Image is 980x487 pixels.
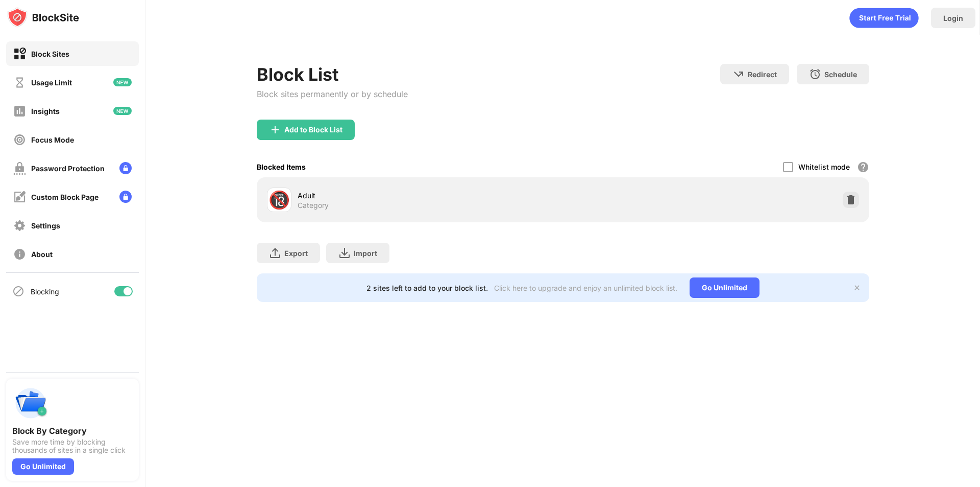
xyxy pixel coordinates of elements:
[849,8,919,28] div: animation
[690,277,759,298] div: Go Unlimited
[257,64,408,85] div: Block List
[366,284,488,292] div: 2 sites left to add to your block list.
[31,164,105,173] div: Password Protection
[284,126,342,134] div: Add to Block List
[13,162,26,175] img: password-protection-off.svg
[31,287,59,296] div: Blocking
[13,248,26,261] img: about-off.svg
[13,76,26,89] img: time-usage-off.svg
[13,133,26,146] img: focus-off.svg
[31,250,53,259] div: About
[748,70,777,79] div: Redirect
[284,249,308,258] div: Export
[824,70,857,79] div: Schedule
[31,221,60,230] div: Settings
[12,458,74,475] div: Go Unlimited
[119,162,132,174] img: lock-menu.svg
[12,385,49,422] img: push-categories.svg
[113,78,132,86] img: new-icon.svg
[268,190,290,211] div: 🔞
[13,105,26,118] img: insights-off.svg
[298,190,563,201] div: Adult
[13,48,26,60] img: block-on.svg
[31,135,74,144] div: Focus Mode
[13,219,26,232] img: settings-off.svg
[943,14,963,22] div: Login
[7,7,79,28] img: logo-blocksite.svg
[798,163,850,171] div: Whitelist mode
[257,163,306,171] div: Blocked Items
[12,426,133,436] div: Block By Category
[257,89,408,99] div: Block sites permanently or by schedule
[119,191,132,203] img: lock-menu.svg
[113,107,132,115] img: new-icon.svg
[494,284,677,292] div: Click here to upgrade and enjoy an unlimited block list.
[31,107,60,115] div: Insights
[12,285,24,297] img: blocking-icon.svg
[12,438,133,454] div: Save more time by blocking thousands of sites in a single click
[31,78,72,87] div: Usage Limit
[298,201,329,210] div: Category
[354,249,377,258] div: Import
[31,50,69,58] div: Block Sites
[853,284,861,292] img: x-button.svg
[31,193,99,201] div: Custom Block Page
[13,191,26,203] img: customize-block-page-off.svg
